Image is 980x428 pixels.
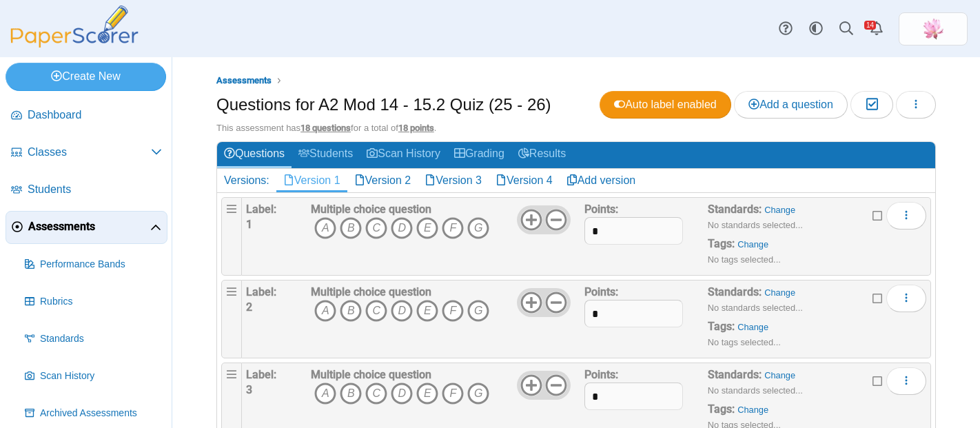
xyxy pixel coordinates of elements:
[365,300,387,322] i: C
[886,202,926,230] button: More options
[708,320,735,333] b: Tags:
[6,211,167,244] a: Assessments
[40,332,162,346] span: Standards
[314,300,336,322] i: A
[764,205,795,215] a: Change
[391,383,413,405] i: D
[442,217,464,239] i: F
[340,383,362,405] i: B
[737,239,768,249] a: Change
[217,169,276,192] div: Versions:
[19,248,167,281] a: Performance Bands
[398,123,434,133] u: 18 points
[447,142,511,167] a: Grading
[489,169,560,192] a: Version 4
[511,142,573,167] a: Results
[861,14,892,44] a: Alerts
[276,169,347,192] a: Version 1
[708,368,762,381] b: Standards:
[922,18,944,40] span: Xinmei Li
[216,75,272,85] span: Assessments
[246,383,252,396] b: 3
[6,99,167,132] a: Dashboard
[28,182,162,197] span: Students
[6,136,167,170] a: Classes
[886,285,926,312] button: More options
[442,383,464,405] i: F
[734,91,848,119] a: Add a question
[708,237,735,250] b: Tags:
[391,217,413,239] i: D
[708,220,803,230] small: No standards selected...
[246,218,252,231] b: 1
[418,169,489,192] a: Version 3
[246,285,276,298] b: Label:
[6,6,143,48] img: PaperScorer
[311,368,431,381] b: Multiple choice question
[442,300,464,322] i: F
[246,203,276,216] b: Label:
[40,369,162,383] span: Scan History
[216,93,551,116] h1: Questions for A2 Mod 14 - 15.2 Quiz (25 - 26)
[40,407,162,420] span: Archived Assessments
[314,383,336,405] i: A
[708,337,781,347] small: No tags selected...
[40,295,162,309] span: Rubrics
[40,258,162,272] span: Performance Bands
[221,197,242,276] div: Drag handle
[764,287,795,298] a: Change
[391,300,413,322] i: D
[292,142,360,167] a: Students
[217,142,292,167] a: Questions
[467,300,489,322] i: G
[560,169,643,192] a: Add version
[213,72,275,90] a: Assessments
[708,402,735,416] b: Tags:
[28,219,150,234] span: Assessments
[19,323,167,356] a: Standards
[340,300,362,322] i: B
[416,383,438,405] i: E
[19,360,167,393] a: Scan History
[922,18,944,40] img: ps.MuGhfZT6iQwmPTCC
[311,285,431,298] b: Multiple choice question
[300,123,351,133] u: 18 questions
[584,368,618,381] b: Points:
[365,383,387,405] i: C
[28,145,151,160] span: Classes
[614,99,717,110] span: Auto label enabled
[600,91,731,119] a: Auto label enabled
[467,383,489,405] i: G
[340,217,362,239] i: B
[737,405,768,415] a: Change
[19,285,167,318] a: Rubrics
[467,217,489,239] i: G
[886,367,926,395] button: More options
[365,217,387,239] i: C
[221,280,242,358] div: Drag handle
[708,254,781,265] small: No tags selected...
[764,370,795,380] a: Change
[6,174,167,207] a: Students
[708,385,803,396] small: No standards selected...
[899,12,968,45] a: ps.MuGhfZT6iQwmPTCC
[314,217,336,239] i: A
[216,122,936,134] div: This assessment has for a total of .
[584,285,618,298] b: Points:
[28,108,162,123] span: Dashboard
[246,300,252,314] b: 2
[708,303,803,313] small: No standards selected...
[584,203,618,216] b: Points:
[416,300,438,322] i: E
[347,169,418,192] a: Version 2
[737,322,768,332] a: Change
[246,368,276,381] b: Label:
[6,38,143,50] a: PaperScorer
[748,99,833,110] span: Add a question
[6,63,166,90] a: Create New
[311,203,431,216] b: Multiple choice question
[360,142,447,167] a: Scan History
[708,285,762,298] b: Standards:
[416,217,438,239] i: E
[708,203,762,216] b: Standards:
